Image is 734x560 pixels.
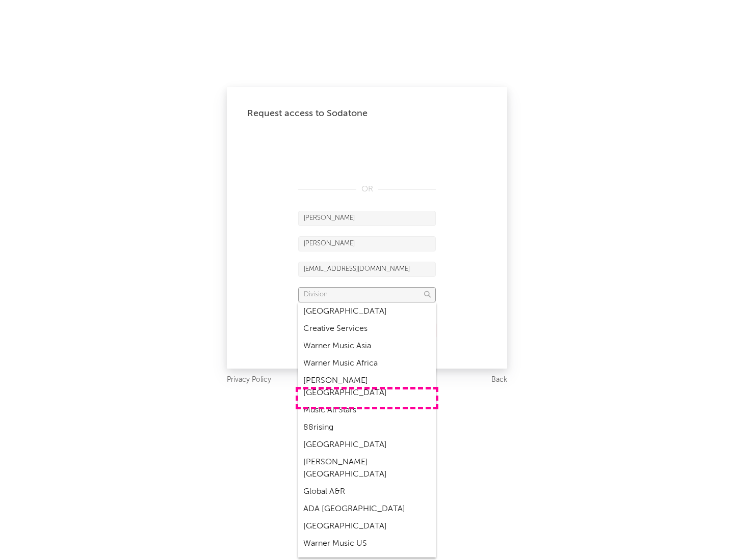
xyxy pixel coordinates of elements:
[298,402,436,419] div: Music All Stars
[491,374,507,386] a: Back
[247,107,487,120] div: Request access to Sodatone
[298,338,436,355] div: Warner Music Asia
[298,355,436,372] div: Warner Music Africa
[298,236,436,251] input: Last Name
[298,535,436,552] div: Warner Music US
[298,262,436,277] input: Email
[298,183,436,195] div: OR
[298,372,436,402] div: [PERSON_NAME] [GEOGRAPHIC_DATA]
[298,419,436,436] div: 88rising
[298,320,436,338] div: Creative Services
[298,287,436,302] input: Division
[227,374,271,386] a: Privacy Policy
[298,500,436,518] div: ADA [GEOGRAPHIC_DATA]
[298,518,436,535] div: [GEOGRAPHIC_DATA]
[298,436,436,454] div: [GEOGRAPHIC_DATA]
[298,454,436,483] div: [PERSON_NAME] [GEOGRAPHIC_DATA]
[298,303,436,320] div: [GEOGRAPHIC_DATA]
[298,483,436,500] div: Global A&R
[298,211,436,226] input: First Name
